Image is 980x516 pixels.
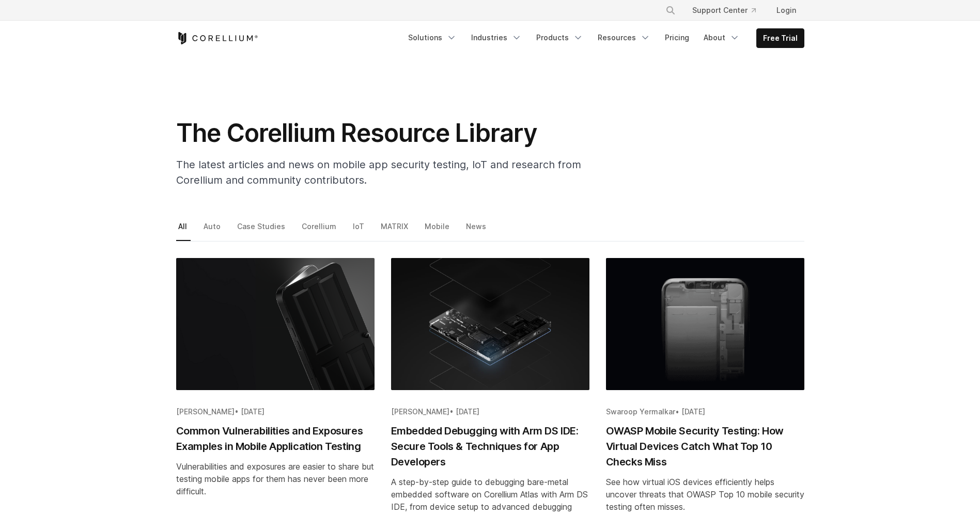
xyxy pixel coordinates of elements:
[391,407,589,417] div: •
[391,423,589,470] h2: Embedded Debugging with Arm DS IDE: Secure Tools & Techniques for App Developers
[592,28,657,47] a: Resources
[757,29,804,47] a: Free Trial
[606,407,804,417] div: •
[606,407,675,416] span: Swaroop Yermalkar
[379,219,412,241] a: MATRIX
[176,219,191,241] a: All
[530,28,589,47] a: Products
[659,28,695,47] a: Pricing
[176,407,235,416] span: [PERSON_NAME]
[300,219,340,241] a: Corellium
[402,28,463,47] a: Solutions
[391,407,449,416] span: [PERSON_NAME]
[176,460,375,497] div: Vulnerabilities and exposures are easier to share but testing mobile apps for them has never been...
[176,32,258,44] a: Corellium Home
[653,1,804,20] div: Navigation Menu
[681,407,705,416] span: [DATE]
[235,219,289,241] a: Case Studies
[176,118,589,149] h1: The Corellium Resource Library
[176,407,375,417] div: •
[684,1,764,20] a: Support Center
[176,423,375,454] h2: Common Vulnerabilities and Exposures Examples in Mobile Application Testing
[456,407,479,416] span: [DATE]
[465,28,528,47] a: Industries
[768,1,804,20] a: Login
[241,407,265,416] span: [DATE]
[661,1,680,20] button: Search
[391,258,589,390] img: Embedded Debugging with Arm DS IDE: Secure Tools & Techniques for App Developers
[606,423,804,470] h2: OWASP Mobile Security Testing: How Virtual Devices Catch What Top 10 Checks Miss
[697,28,746,47] a: About
[606,476,804,513] div: See how virtual iOS devices efficiently helps uncover threats that OWASP Top 10 mobile security t...
[423,219,453,241] a: Mobile
[201,219,224,241] a: Auto
[176,158,581,186] span: The latest articles and news on mobile app security testing, IoT and research from Corellium and ...
[606,258,804,390] img: OWASP Mobile Security Testing: How Virtual Devices Catch What Top 10 Checks Miss
[464,219,490,241] a: News
[351,219,368,241] a: IoT
[402,28,804,48] div: Navigation Menu
[176,258,375,390] img: Common Vulnerabilities and Exposures Examples in Mobile Application Testing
